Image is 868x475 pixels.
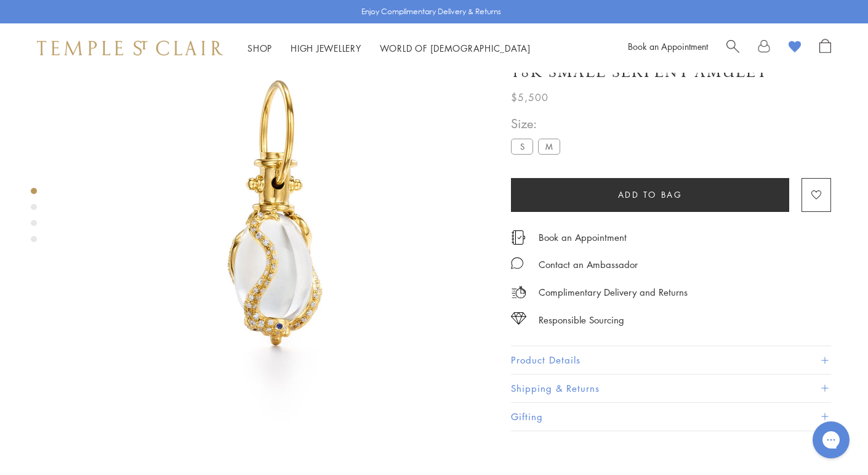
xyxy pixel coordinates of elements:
p: Complimentary Delivery and Returns [539,285,688,300]
label: M [538,139,560,155]
button: Shipping & Returns [511,375,831,403]
a: Book an Appointment [539,231,627,245]
span: $5,500 [511,89,549,105]
a: World of [DEMOGRAPHIC_DATA]World of [DEMOGRAPHIC_DATA] [380,42,531,54]
img: Temple St. Clair [37,41,223,55]
a: ShopShop [247,42,272,54]
a: Open Shopping Bag [819,39,831,57]
span: Size: [511,114,565,134]
div: Contact an Ambassador [539,257,638,272]
nav: Main navigation [247,41,531,56]
img: icon_appointment.svg [511,230,526,245]
img: icon_sourcing.svg [511,312,526,325]
button: Gifting [511,403,831,431]
a: High JewelleryHigh Jewellery [291,42,361,54]
img: icon_delivery.svg [511,285,526,300]
div: Responsible Sourcing [539,312,624,328]
p: Enjoy Complimentary Delivery & Returns [361,6,501,18]
div: Product gallery navigation [31,185,37,252]
button: Add to bag [511,178,789,212]
iframe: Gorgias live chat messenger [806,417,856,463]
button: Product Details [511,347,831,375]
img: MessageIcon-01_2.svg [511,257,523,269]
span: Add to bag [618,189,683,202]
a: View Wishlist [789,39,801,57]
label: S [511,139,533,155]
a: Search [726,39,739,57]
a: Book an Appointment [628,40,708,52]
